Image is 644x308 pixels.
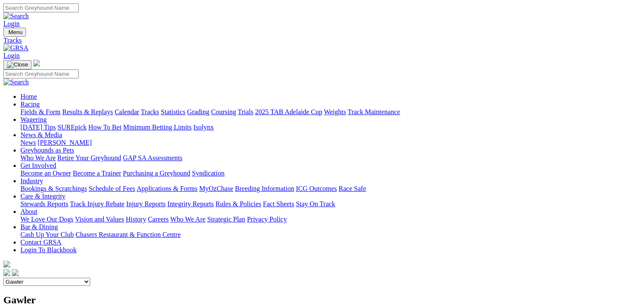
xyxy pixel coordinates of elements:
img: facebook.svg [3,269,10,276]
a: MyOzChase [199,185,233,192]
input: Search [3,3,79,12]
div: Get Involved [20,170,641,177]
a: Retire Your Greyhound [57,154,121,161]
a: News & Media [20,131,62,138]
a: Tracks [3,37,641,44]
a: Home [20,93,37,100]
h2: Gawler [3,294,641,306]
a: Isolynx [193,124,214,131]
a: Greyhounds as Pets [20,147,74,154]
div: Industry [20,185,641,193]
a: Rules & Policies [215,200,261,207]
a: ICG Outcomes [296,185,337,192]
div: Greyhounds as Pets [20,154,641,162]
img: Search [3,12,29,20]
a: Become an Owner [20,170,71,177]
a: Wagering [20,116,47,123]
a: Vision and Values [75,216,124,223]
div: Racing [20,108,641,116]
a: Chasers Restaurant & Function Centre [75,231,180,238]
a: Integrity Reports [167,200,214,207]
span: Menu [9,29,23,35]
a: Track Maintenance [348,108,400,115]
a: Applications & Forms [137,185,197,192]
a: Industry [20,177,43,184]
a: Results & Replays [62,108,113,115]
a: Who We Are [20,154,56,161]
a: Bookings & Scratchings [20,185,87,192]
a: Login [3,52,20,59]
img: GRSA [3,44,29,52]
a: Login [3,20,20,27]
div: News & Media [20,139,641,147]
img: logo-grsa-white.png [33,60,40,66]
div: Bar & Dining [20,231,641,239]
a: News [20,139,36,146]
a: Statistics [161,108,186,115]
a: Privacy Policy [247,216,287,223]
a: History [126,216,146,223]
a: Bar & Dining [20,223,58,230]
a: Breeding Information [235,185,294,192]
a: We Love Our Dogs [20,216,73,223]
a: Stay On Track [296,200,335,207]
div: About [20,216,641,223]
a: [DATE] Tips [20,124,56,131]
a: Fact Sheets [263,200,294,207]
img: logo-grsa-white.png [3,261,10,268]
a: Cash Up Your Club [20,231,74,238]
a: Login To Blackbook [20,246,77,253]
a: Who We Are [170,216,206,223]
a: Contact GRSA [20,239,61,246]
a: Race Safe [338,185,366,192]
a: Trials [238,108,253,115]
a: Purchasing a Greyhound [123,170,190,177]
a: Grading [187,108,209,115]
a: GAP SA Assessments [123,154,183,161]
a: Coursing [211,108,236,115]
a: 2025 TAB Adelaide Cup [255,108,322,115]
div: Wagering [20,124,641,131]
a: About [20,208,37,215]
a: Track Injury Rebate [70,200,124,207]
img: twitter.svg [12,269,19,276]
a: Schedule of Fees [89,185,135,192]
a: Injury Reports [126,200,166,207]
button: Toggle navigation [3,28,26,37]
button: Toggle navigation [3,60,31,69]
a: SUREpick [57,124,86,131]
a: Fields & Form [20,108,60,115]
div: Care & Integrity [20,200,641,208]
a: Care & Integrity [20,193,66,200]
a: [PERSON_NAME] [37,139,92,146]
a: Racing [20,101,40,108]
a: Strategic Plan [207,216,245,223]
a: Calendar [114,108,139,115]
a: Minimum Betting Limits [123,124,192,131]
a: Weights [324,108,346,115]
a: Become a Trainer [73,170,121,177]
img: Search [3,78,29,86]
a: Get Involved [20,162,56,169]
a: Stewards Reports [20,200,68,207]
a: How To Bet [89,124,122,131]
a: Syndication [192,170,224,177]
input: Search [3,69,79,78]
img: Close [7,61,28,68]
a: Tracks [141,108,159,115]
a: Careers [148,216,169,223]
